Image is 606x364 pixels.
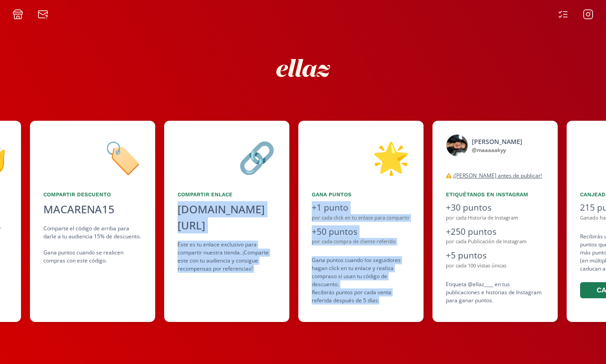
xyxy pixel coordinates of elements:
img: xfveBycWTD8n [270,34,337,102]
div: Este es tu enlace exclusivo para compartir nuestra tienda. ¡Comparte este con tu audiencia y cons... [178,241,276,273]
div: +1 punto [312,201,410,214]
div: Comparte el código de arriba para darle a tu audiencia 15% de descuento. Gana puntos cuando se re... [43,224,142,265]
div: +250 puntos [446,225,544,238]
div: por cada 100 vistas únicas [446,262,544,270]
img: 440891558_371020095281724_5057626735639869312_n.jpg [446,134,468,157]
div: por cada compra de cliente referido [312,238,410,245]
div: [PERSON_NAME] [472,137,522,146]
div: 🌟 [312,134,410,180]
div: por cada Publicación de Instagram [446,238,544,245]
div: 🏷️ [43,134,142,180]
div: @ maaaaakyy [472,146,522,154]
div: [DOMAIN_NAME][URL] [178,201,276,233]
div: por cada click en tu enlace para compartir [312,214,410,222]
div: MACARENA15 [43,201,114,217]
div: Gana puntos [312,190,410,199]
u: ¡[PERSON_NAME] antes de publicar! [453,172,542,179]
div: Compartir Enlace [178,190,276,199]
div: 🔗 [178,134,276,180]
div: +30 puntos [446,201,544,214]
div: +5 puntos [446,249,544,262]
div: +50 puntos [312,225,410,238]
div: Etiquétanos en Instagram [446,190,544,199]
div: Etiqueta @ellaz____ en tus publicaciones e historias de Instagram para ganar puntos. [446,280,544,305]
div: Compartir Descuento [43,190,142,199]
div: por cada Historia de Instagram [446,214,544,222]
div: Gana puntos cuando los seguidores hagan click en tu enlace y realiza compras o si usan tu código ... [312,256,410,305]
